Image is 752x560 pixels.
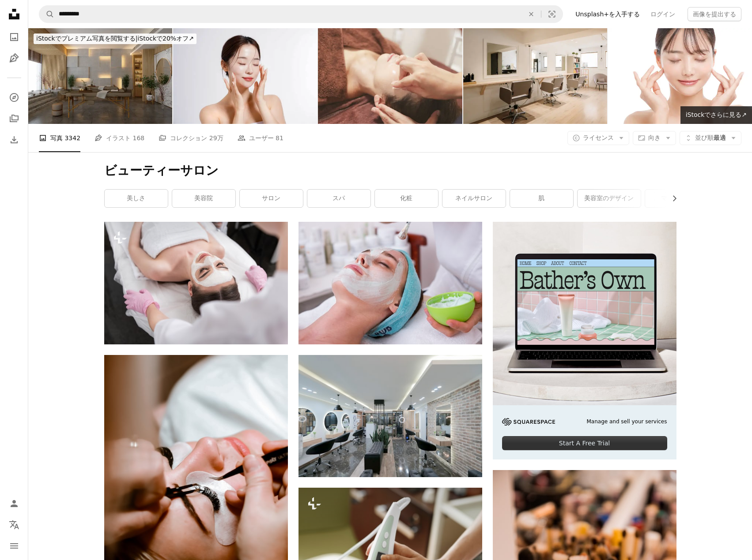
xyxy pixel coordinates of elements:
button: 言語 [5,516,23,534]
a: iStockでプレミアム写真を閲覧する|iStockで20%オフ↗ [28,28,202,49]
a: ダウンロード履歴 [5,131,23,149]
a: イラスト 168 [94,124,144,152]
a: イラスト [5,49,23,67]
div: iStockで20%オフ ↗ [34,34,197,44]
span: 最適 [695,134,726,142]
button: メニュー [5,537,23,555]
button: Unsplashで検索する [39,6,54,22]
a: ログイン [645,7,680,21]
a: 肌 [510,190,573,207]
a: 黒と銀のハサミを持っている人 [104,489,288,497]
a: スパ [307,190,370,207]
span: ライセンス [583,134,614,141]
img: 若い女性の上面図は、目を閉じてマッサージ台に横たわっています。彼女の顔には白いマスクがかけられています。美容師が彼女の後ろに立っている。セレクティブフォーカス [104,222,288,344]
a: Unsplash+を入手する [570,7,645,21]
a: コレクション [5,110,23,127]
button: ライセンス [567,131,629,145]
button: 並び順最適 [680,131,741,145]
a: マニキュア [645,190,708,207]
a: iStockでさらに見る↗ [680,106,752,124]
button: リストを右にスクロールする [666,190,676,207]
a: 化粧 [375,190,438,207]
button: ビジュアル検索 [541,6,563,22]
h1: ビューティーサロン [104,163,676,179]
button: 全てクリア [521,6,541,22]
a: 写真 [5,28,23,46]
a: サロン [240,190,303,207]
a: 探す [5,89,23,106]
img: マッサージテーブル、ホットタブ、大理石フロアの豪華なスパマッサージルームインテリア。 [28,28,172,124]
a: コレクション 29万 [159,124,223,152]
a: 美しさ [105,190,168,207]
img: 白い背景に若いアジアの女性の美の肖像画 [608,28,752,124]
div: Start A Free Trial [502,436,667,450]
a: 顔に白いクリームを塗った青いタオルの上に横たわる女性 [299,279,482,287]
a: Manage and sell your servicesStart A Free Trial [493,222,676,459]
a: ネイルサロン [442,190,506,207]
img: file-1707883121023-8e3502977149image [493,222,676,405]
img: 人がいないモダンなヘアサロン [463,28,607,124]
img: 部屋の真ん中にある島 [299,355,482,478]
button: 画像を提出する [688,7,741,21]
span: 並び順 [695,134,714,141]
a: 若い女性の上面図は、目を閉じてマッサージ台に横たわっています。彼女の顔には白いマスクがかけられています。美容師が彼女の後ろに立っている。セレクティブフォーカス [104,279,288,287]
a: 部屋の真ん中にある島 [299,412,482,420]
img: 顔に白いクリームを塗った青いタオルの上に横たわる女性 [299,222,482,344]
span: iStockでプレミアム写真を閲覧する | [36,35,137,42]
button: 向き [633,131,676,145]
span: 29万 [209,133,223,143]
img: エステサロンでの美容スパトリートメント [318,28,462,124]
span: Manage and sell your services [586,418,667,426]
img: Beauty portrait of a young beautiful Asian woman [173,28,317,124]
a: 美容室のデザイン [578,190,641,207]
span: 向き [648,134,661,141]
span: iStockでさらに見る ↗ [686,111,747,118]
a: ログイン / 登録する [5,495,23,512]
a: ユーザー 81 [238,124,283,152]
span: 81 [276,133,283,143]
a: 美容院 [172,190,235,207]
form: サイト内でビジュアルを探す [39,5,563,23]
img: file-1705255347840-230a6ab5bca9image [502,418,555,426]
span: 168 [133,133,145,143]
